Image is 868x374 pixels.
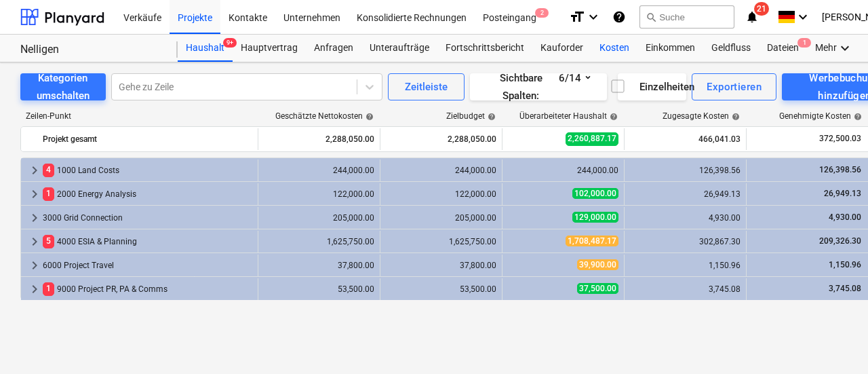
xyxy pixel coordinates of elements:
[535,8,549,18] span: 2
[486,69,591,105] div: Sichtbare Spalten : 6/14
[630,213,741,223] div: 4,930.00
[26,186,43,202] span: keyboard_arrow_right
[26,257,43,274] span: keyboard_arrow_right
[703,35,759,62] a: Geldfluss
[43,183,252,205] div: 2000 Energy Analysis
[577,259,618,270] span: 39,900.00
[386,261,496,270] div: 37,800.00
[759,35,807,62] div: Dateien
[759,35,807,62] a: Dateien1
[566,132,618,145] span: 2,260,887.17
[386,213,496,223] div: 205,000.00
[630,284,741,294] div: 3,745.08
[827,260,863,269] span: 1,150.96
[223,38,237,48] span: 9+
[43,187,54,200] span: 1
[361,35,437,62] a: Unteraufträge
[20,43,161,57] div: Nelligen
[851,113,862,121] span: help
[275,111,374,121] div: Geschätzte Nettokosten
[20,111,258,121] div: Zeilen-Punkt
[43,231,252,253] div: 4000 ESIA & Planning
[386,166,496,175] div: 244,000.00
[630,189,741,199] div: 26,949.13
[43,278,252,300] div: 9000 Project PR, PA & Comms
[729,113,740,121] span: help
[26,210,43,226] span: keyboard_arrow_right
[572,212,618,223] span: 129,000.00
[178,35,233,62] div: Haushalt
[818,133,863,145] span: 372,500.03
[692,73,776,100] button: Exportieren
[610,78,694,96] div: Einzelheiten
[386,128,496,150] div: 2,288,050.00
[26,233,43,250] span: keyboard_arrow_right
[405,78,448,96] div: Zeitleiste
[800,309,868,374] div: Chat-Widget
[485,113,496,121] span: help
[797,38,811,48] span: 1
[646,12,656,22] span: search
[446,111,496,121] div: Zielbudget
[43,128,252,150] div: Projekt gesamt
[754,2,769,16] span: 21
[585,9,601,25] i: keyboard_arrow_down
[577,283,618,294] span: 37,500.00
[508,166,618,175] div: 244,000.00
[264,213,374,223] div: 205,000.00
[386,189,496,199] div: 122,000.00
[43,255,252,276] div: 6000 Project Travel
[618,73,686,100] button: Einzelheiten
[470,73,608,100] button: Sichtbare Spalten:6/14
[264,261,374,270] div: 37,800.00
[43,164,54,176] span: 4
[663,111,740,121] div: Zugesagte Kosten
[264,128,374,150] div: 2,288,050.00
[630,237,741,246] div: 302,867.30
[43,235,54,248] span: 5
[630,261,741,270] div: 1,150.96
[569,9,585,25] i: format_size
[818,165,863,174] span: 126,398.56
[306,35,361,62] a: Anfragen
[827,212,863,222] span: 4,930.00
[630,166,741,175] div: 126,398.56
[612,9,626,25] i: Wissensbasis
[43,282,54,295] span: 1
[807,35,861,62] div: Mehr
[26,281,43,297] span: keyboard_arrow_right
[264,284,374,294] div: 53,500.00
[386,237,496,246] div: 1,625,750.00
[795,9,811,25] i: keyboard_arrow_down
[818,236,863,246] span: 209,326.30
[26,162,43,179] span: keyboard_arrow_right
[779,111,862,121] div: Genehmigte Kosten
[800,309,868,374] iframe: Chat Widget
[264,189,374,199] div: 122,000.00
[264,166,374,175] div: 244,000.00
[264,237,374,246] div: 1,625,750.00
[386,284,496,294] div: 53,500.00
[437,35,532,62] a: Fortschrittsbericht
[637,35,703,62] a: Einkommen
[519,111,618,121] div: Überarbeiteter Haushalt
[20,73,106,100] button: Kategorien umschalten
[572,188,618,199] span: 102,000.00
[591,35,637,62] a: Kosten
[388,73,465,100] button: Zeitleiste
[607,113,618,121] span: help
[837,40,853,56] i: keyboard_arrow_down
[827,284,863,293] span: 3,745.08
[37,69,90,105] div: Kategorien umschalten
[363,113,374,121] span: help
[566,236,618,246] span: 1,708,487.17
[745,9,759,25] i: notifications
[178,35,233,62] a: Haushalt9+
[233,35,306,62] a: Hauptvertrag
